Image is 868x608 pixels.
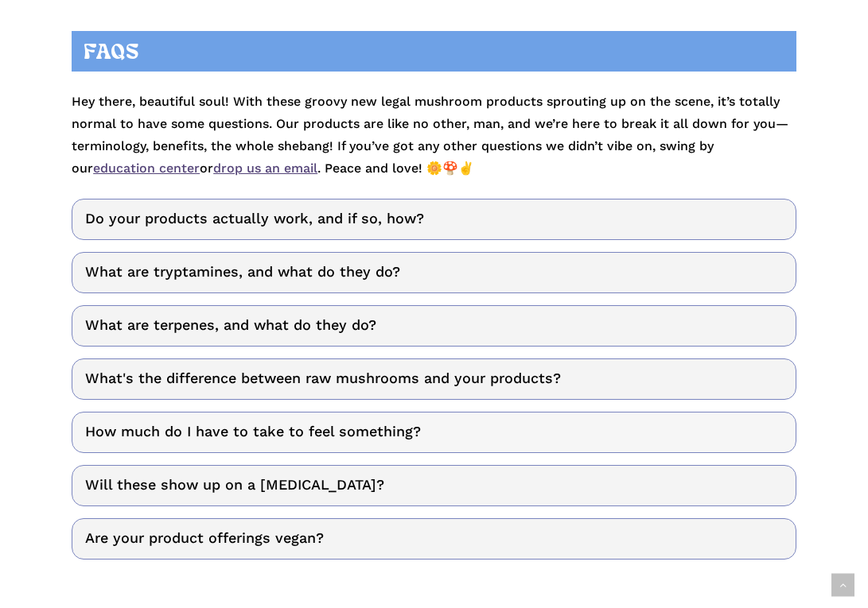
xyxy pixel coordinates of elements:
[72,412,796,453] a: How much do I have to take to feel something?
[72,75,796,180] p: Hey there, beautiful soul! With these groovy new legal mushroom products sprouting up on the scen...
[72,465,796,506] a: Will these show up on a [MEDICAL_DATA]?
[72,199,796,240] a: Do your products actually work, and if so, how?
[93,161,200,176] a: education center
[831,574,854,597] a: Back to top
[72,358,796,400] a: What's the difference between raw mushrooms and your products?
[213,161,317,176] a: drop us an email
[72,31,796,72] h2: FAQS
[72,305,796,347] a: What are terpenes, and what do they do?
[72,518,796,560] a: Are your product offerings vegan?
[72,252,796,293] a: What are tryptamines, and what do they do?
